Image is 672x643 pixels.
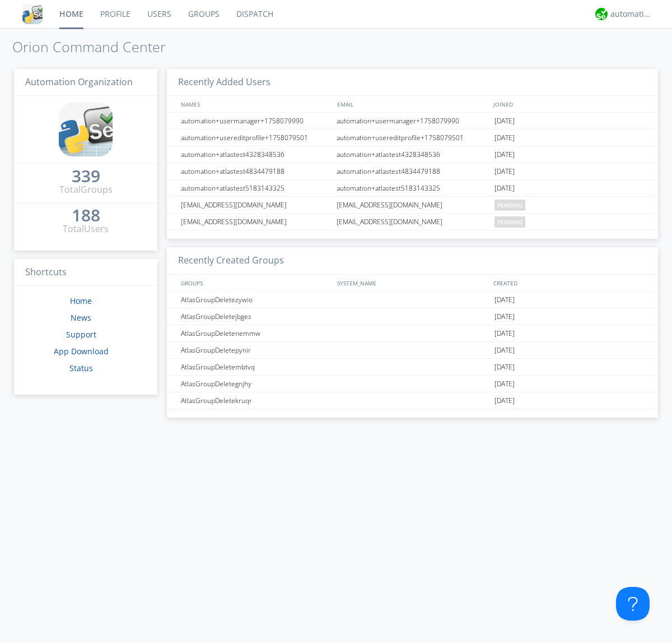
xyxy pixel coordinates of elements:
[54,346,109,357] a: App Download
[178,308,333,325] div: AtlasGroupDeletejbges
[494,146,515,163] span: [DATE]
[494,200,525,211] span: pending
[167,376,658,392] a: AtlasGroupDeletegnjhy[DATE]
[494,392,515,409] span: [DATE]
[178,180,333,196] div: automation+atlastest5183143325
[178,146,333,163] div: automation+atlastest4328348536
[334,275,491,291] div: SYSTEM_NAME
[178,214,333,230] div: [EMAIL_ADDRESS][DOMAIN_NAME]
[494,342,515,359] span: [DATE]
[334,180,492,196] div: automation+atlastest5183143325
[494,113,515,129] span: [DATE]
[494,325,515,342] span: [DATE]
[167,325,658,342] a: AtlasGroupDeletenemmw[DATE]
[178,359,333,375] div: AtlasGroupDeletembtvq
[167,247,658,275] h3: Recently Created Groups
[167,69,658,96] h3: Recently Added Users
[494,163,515,180] span: [DATE]
[334,214,492,230] div: [EMAIL_ADDRESS][DOMAIN_NAME]
[334,163,492,179] div: automation+atlastest4834479188
[494,376,515,392] span: [DATE]
[178,376,333,392] div: AtlasGroupDeletegnjhy
[70,295,92,306] a: Home
[334,197,492,213] div: [EMAIL_ADDRESS][DOMAIN_NAME]
[167,214,658,230] a: [EMAIL_ADDRESS][DOMAIN_NAME][EMAIL_ADDRESS][DOMAIN_NAME]pending
[178,197,333,213] div: [EMAIL_ADDRESS][DOMAIN_NAME]
[167,392,658,409] a: AtlasGroupDeletekruqr[DATE]
[178,342,333,358] div: AtlasGroupDeletepynir
[167,292,658,308] a: AtlasGroupDeletezywio[DATE]
[494,292,515,308] span: [DATE]
[59,103,113,156] img: cddb5a64eb264b2086981ab96f4c1ba7
[69,363,93,373] a: Status
[14,259,157,286] h3: Shortcuts
[595,8,608,20] img: d2d01cd9b4174d08988066c6d424eccd
[72,210,100,221] div: 188
[616,587,650,621] iframe: Toggle Customer Support
[22,4,43,24] img: cddb5a64eb264b2086981ab96f4c1ba7
[334,96,491,112] div: EMAIL
[178,96,332,112] div: NAMES
[178,325,333,341] div: AtlasGroupDeletenemmw
[167,163,658,180] a: automation+atlastest4834479188automation+atlastest4834479188[DATE]
[72,210,100,223] a: 188
[167,342,658,359] a: AtlasGroupDeletepynir[DATE]
[491,275,647,291] div: CREATED
[167,359,658,376] a: AtlasGroupDeletembtvq[DATE]
[178,113,333,129] div: automation+usermanager+1758079990
[71,312,91,323] a: News
[178,392,333,409] div: AtlasGroupDeletekruqr
[167,197,658,214] a: [EMAIL_ADDRESS][DOMAIN_NAME][EMAIL_ADDRESS][DOMAIN_NAME]pending
[494,129,515,146] span: [DATE]
[178,129,333,146] div: automation+usereditprofile+1758079501
[334,113,492,129] div: automation+usermanager+1758079990
[178,163,333,179] div: automation+atlastest4834479188
[178,275,332,291] div: GROUPS
[72,170,100,182] div: 339
[167,180,658,197] a: automation+atlastest5183143325automation+atlastest5183143325[DATE]
[494,216,525,228] span: pending
[610,8,652,20] div: automation+atlas
[494,180,515,197] span: [DATE]
[66,329,96,340] a: Support
[334,146,492,163] div: automation+atlastest4328348536
[72,170,100,183] a: 339
[178,292,333,308] div: AtlasGroupDeletezywio
[59,183,113,196] div: Total Groups
[334,129,492,146] div: automation+usereditprofile+1758079501
[494,308,515,325] span: [DATE]
[25,76,133,88] span: Automation Organization
[491,96,647,112] div: JOINED
[167,129,658,146] a: automation+usereditprofile+1758079501automation+usereditprofile+1758079501[DATE]
[63,223,109,235] div: Total Users
[167,146,658,163] a: automation+atlastest4328348536automation+atlastest4328348536[DATE]
[167,113,658,129] a: automation+usermanager+1758079990automation+usermanager+1758079990[DATE]
[167,308,658,325] a: AtlasGroupDeletejbges[DATE]
[494,359,515,376] span: [DATE]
